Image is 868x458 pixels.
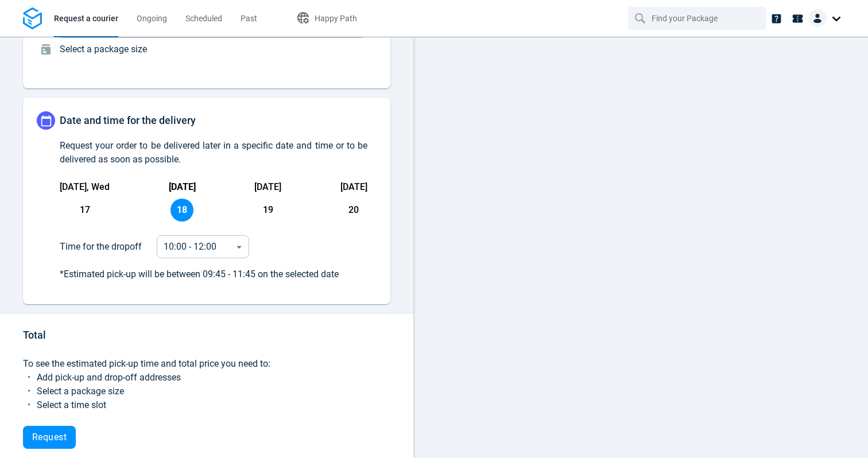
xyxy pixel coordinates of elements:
[23,329,46,341] span: Total
[241,14,257,23] span: Past
[60,180,110,194] p: [DATE], Wed
[164,240,231,254] div: 10:00 - 12:00
[54,14,118,23] span: Request a courier
[37,399,106,410] span: Select a time slot
[340,180,367,194] p: [DATE]
[137,14,167,23] span: Ongoing
[32,433,67,442] span: Request
[23,7,42,30] img: Logo
[60,114,196,126] span: Date and time for the delivery
[60,140,367,165] span: Request your order to be delivered later in a specific date and time or to be delivered as soon a...
[23,426,76,449] button: Request
[64,269,339,280] span: Estimated pick-up will be between 09:45 - 11:45 on the selected date
[60,44,147,55] span: Select a package size
[73,199,96,222] span: 17
[37,372,181,383] span: Add pick-up and drop-off addresses
[169,180,196,194] p: [DATE]
[808,9,827,28] img: Client
[342,199,365,222] span: 20
[254,180,281,194] p: [DATE]
[37,386,124,397] span: Select a package size
[315,14,357,23] span: Happy Path
[257,199,280,222] span: 19
[652,7,745,29] input: Find your Package
[185,14,222,23] span: Scheduled
[23,358,270,369] span: To see the estimated pick-up time and total price you need to:
[170,199,193,222] span: 18
[60,240,152,254] span: Time for the dropoff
